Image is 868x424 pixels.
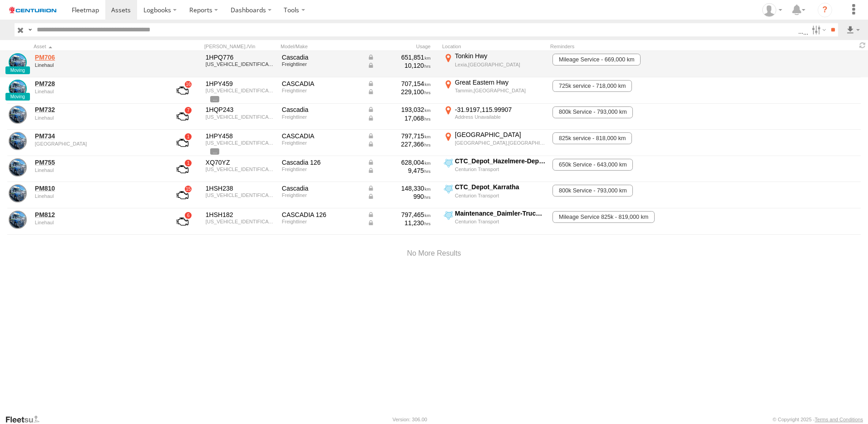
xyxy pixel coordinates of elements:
[455,209,545,217] div: Maintenance_Daimler-Trucks-[GEOGRAPHIC_DATA]
[442,105,547,129] label: Click to View Current Location
[552,54,641,66] span: Mileage Service - 669,000 km
[442,209,547,234] label: Click to View Current Location
[282,132,361,140] div: CASCADIA
[442,157,547,182] label: Click to View Current Location
[281,43,362,50] div: Model/Make
[206,80,276,88] div: 1HPY459
[442,52,547,76] label: Click to View Current Location
[367,114,431,122] div: Data from Vehicle CANbus
[282,106,361,114] div: Cascadia
[455,140,545,146] div: [GEOGRAPHIC_DATA],[GEOGRAPHIC_DATA]
[282,167,361,172] div: Freightliner
[282,53,361,61] div: Cascadia
[35,106,159,114] a: PM732
[35,141,159,146] div: undefined
[35,132,159,140] a: PM734
[482,106,512,113] span: 115.99907
[845,23,861,36] label: Export results as...
[35,115,159,121] div: undefined
[455,87,545,94] div: Tammin,[GEOGRAPHIC_DATA]
[35,184,159,192] a: PM810
[367,80,431,88] div: Data from Vehicle CANbus
[9,211,27,229] a: View Asset Details
[35,89,159,94] div: undefined
[35,220,159,225] div: undefined
[367,61,431,70] div: Data from Vehicle CANbus
[367,192,431,201] div: Data from Vehicle CANbus
[206,167,276,172] div: 1FVJHYD13NLNN4934
[393,417,427,422] div: Version: 306.00
[773,417,863,422] div: © Copyright 2025 -
[166,132,199,154] a: View Asset with Fault/s
[282,211,361,219] div: CASCADIA 126
[808,23,828,36] label: Search Filter Options
[210,96,219,102] span: View Asset Details to show all tags
[442,131,547,155] label: Click to View Current Location
[206,132,276,140] div: 1HPY458
[282,61,361,67] div: Freightliner
[9,80,27,98] a: View Asset Details
[35,80,159,88] a: PM728
[206,192,276,198] div: 1FVJHYD1XNLNB4443
[455,166,545,172] div: Centurion Transport
[367,140,431,148] div: Data from Vehicle CANbus
[455,106,482,113] span: -31.9197
[204,43,277,50] div: [PERSON_NAME]./Vin
[442,78,547,103] label: Click to View Current Location
[206,184,276,192] div: 1HSH238
[367,106,431,114] div: Data from Vehicle CANbus
[552,211,655,223] span: Mileage Service 825k - 819,000 km
[442,43,547,50] div: Location
[455,183,545,191] div: CTC_Depot_Karratha
[282,158,361,167] div: Cascadia 126
[206,61,276,67] div: 1FVJHYD11NLNB4427
[367,211,431,219] div: Data from Vehicle CANbus
[166,80,199,101] a: View Asset with Fault/s
[815,417,863,422] a: Terms and Conditions
[455,78,545,86] div: Great Eastern Hwy
[282,219,361,224] div: Freightliner
[206,140,276,146] div: 1FVJHYD10NLNB4452
[206,88,276,93] div: 1FVJHYD15NLNB4432
[550,43,695,50] div: Reminders
[455,157,545,165] div: CTC_Depot_Hazelmere-Depot-1
[166,106,199,127] a: View Asset with Fault/s
[282,114,361,120] div: Freightliner
[9,158,27,177] a: View Asset Details
[35,158,159,167] a: PM755
[367,167,431,175] div: Data from Vehicle CANbus
[367,53,431,61] div: Data from Vehicle CANbus
[210,148,219,155] span: View Asset Details to show all tags
[552,132,632,144] span: 825k service - 818,000 km
[206,53,276,61] div: 1HPQ776
[367,132,431,140] div: Data from Vehicle CANbus
[455,52,545,60] div: Tonkin Hwy
[5,415,47,424] a: Visit our Website
[35,62,159,68] div: undefined
[818,3,832,17] i: ?
[9,53,27,71] a: View Asset Details
[9,7,56,13] img: logo.svg
[455,218,545,225] div: Centurion Transport
[552,185,633,197] span: 800k Service - 793,000 km
[166,211,199,232] a: View Asset with Fault/s
[35,193,159,199] div: undefined
[9,184,27,202] a: View Asset Details
[455,192,545,199] div: Centurion Transport
[9,132,27,150] a: View Asset Details
[206,106,276,114] div: 1HQP243
[206,211,276,219] div: 1HSH182
[367,184,431,192] div: Data from Vehicle CANbus
[282,140,361,146] div: Freightliner
[166,184,199,206] a: View Asset with Fault/s
[35,211,159,219] a: PM812
[367,219,431,227] div: Data from Vehicle CANbus
[9,106,27,124] a: View Asset Details
[282,192,361,198] div: Freightliner
[857,41,868,50] span: Refresh
[442,183,547,207] label: Click to View Current Location
[206,219,276,224] div: 1FVJHYD15NLNJ1938
[552,106,633,118] span: 800k Service - 793,000 km
[552,159,633,171] span: 650k Service - 643,000 km
[552,80,632,92] span: 725k service - 718,000 km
